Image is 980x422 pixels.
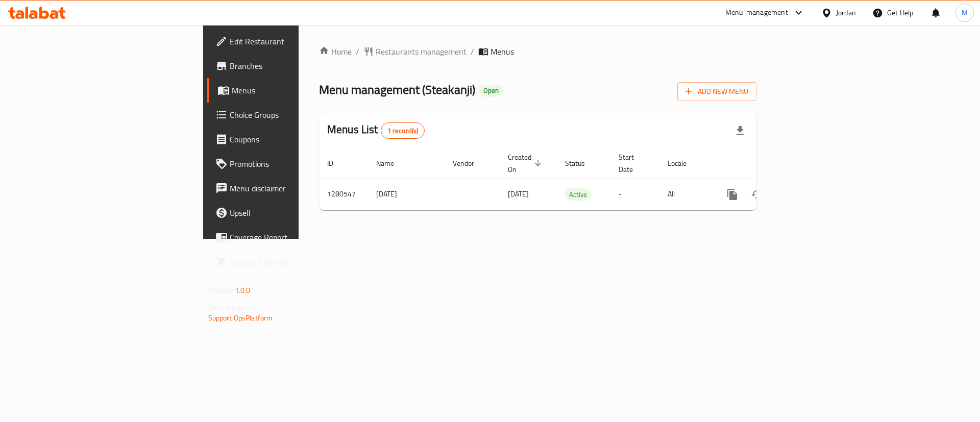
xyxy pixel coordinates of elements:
td: [DATE] [368,179,445,210]
td: All [659,179,712,210]
span: Menus [232,84,359,96]
a: Edit Restaurant [207,29,367,54]
a: Coverage Report [207,225,367,250]
a: Restaurants management [363,45,467,58]
div: Active [565,188,591,201]
span: Menus [491,45,514,58]
h2: Menus List [327,122,425,139]
span: Promotions [230,158,359,170]
span: Created On [508,151,545,176]
span: Status [565,157,598,169]
a: Choice Groups [207,103,367,127]
span: ID [327,157,347,169]
div: Open [479,85,503,97]
span: Upsell [230,207,359,219]
span: Vendor [453,157,487,169]
li: / [471,45,474,58]
nav: breadcrumb [319,45,756,58]
span: Open [479,86,503,95]
span: Branches [230,60,359,72]
table: enhanced table [319,148,826,210]
a: Promotions [207,152,367,176]
span: Choice Groups [230,109,359,121]
div: Menu-management [725,7,788,19]
span: Get support on: [208,301,255,314]
span: 1 record(s) [381,126,425,136]
span: Menu management ( Steakanji ) [319,78,475,101]
span: Start Date [619,151,647,176]
th: Actions [712,148,826,179]
a: Branches [207,54,367,78]
span: Coverage Report [230,231,359,243]
button: more [720,182,745,207]
div: Total records count [381,122,425,139]
span: Locale [668,157,700,169]
span: [DATE] [508,187,529,201]
span: 1.0.0 [235,284,251,297]
button: Change Status [745,182,769,207]
span: Menu disclaimer [230,182,359,194]
div: Export file [728,118,752,143]
span: Name [376,157,407,169]
a: Menus [207,78,367,103]
span: Coupons [230,133,359,145]
button: Add New Menu [677,82,756,101]
a: Coupons [207,127,367,152]
div: Jordan [836,7,856,18]
a: Upsell [207,201,367,225]
span: Add New Menu [685,85,748,98]
a: Grocery Checklist [207,250,367,274]
span: Edit Restaurant [230,35,359,47]
span: Active [565,189,591,201]
span: Version: [208,284,233,297]
span: M [962,7,968,18]
a: Menu disclaimer [207,176,367,201]
td: - [610,179,659,210]
a: Support.OpsPlatform [208,311,273,325]
span: Restaurants management [376,45,467,58]
span: Grocery Checklist [230,256,359,268]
